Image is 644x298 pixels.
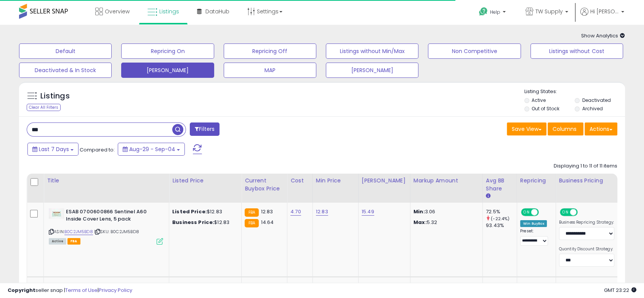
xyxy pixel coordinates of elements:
a: 4.70 [290,208,301,216]
button: Listings without Min/Max [326,43,418,59]
span: Help [490,9,500,15]
button: [PERSON_NAME] [121,63,214,78]
span: Aug-29 - Sep-04 [129,145,175,153]
span: All listings currently available for purchase on Amazon [49,238,66,245]
span: Compared to: [80,146,115,153]
p: 5.32 [413,219,477,226]
div: Min Price [316,177,355,185]
a: Terms of Use [65,287,98,294]
button: Filters [190,122,219,136]
b: Business Price: [172,219,214,226]
p: Listing States: [524,88,625,95]
span: OFF [538,209,550,216]
div: Markup Amount [413,177,479,185]
label: Active [532,97,546,103]
div: Clear All Filters [27,104,61,111]
span: ON [522,209,531,216]
small: FBA [245,208,259,217]
button: Last 7 Days [27,143,78,156]
div: Business Pricing [559,177,636,185]
a: Privacy Policy [99,287,132,294]
span: 2025-09-12 23:22 GMT [604,287,636,294]
label: Out of Stock [532,105,559,112]
button: Default [19,43,112,59]
div: Displaying 1 to 11 of 11 items [554,163,617,170]
img: 21y0VlN6MnL._SL40_.jpg [49,208,64,219]
small: Avg BB Share. [486,193,490,200]
button: [PERSON_NAME] [326,63,418,78]
strong: Min: [413,208,425,215]
div: Avg BB Share [486,177,514,193]
div: ASIN: [49,208,163,244]
strong: Copyright [8,287,35,294]
button: Deactivated & In Stock [19,63,112,78]
button: Aug-29 - Sep-04 [118,143,185,156]
div: 72.5% [486,208,517,215]
i: Get Help [479,7,488,16]
div: seller snap | | [8,287,132,294]
label: Archived [582,105,603,112]
button: Non Competitive [428,43,521,59]
span: | SKU: B0C2JM5BD8 [94,229,139,235]
button: Actions [585,122,617,135]
button: Listings without Cost [530,43,623,59]
div: Title [47,177,166,185]
span: FBA [67,238,80,245]
div: [PERSON_NAME] [362,177,407,185]
p: 3.06 [413,208,477,215]
span: Hi [PERSON_NAME] [590,8,619,15]
div: Cost [290,177,309,185]
label: Quantity Discount Strategy: [559,246,614,252]
span: 12.83 [261,208,273,215]
b: ESAB 0700600866 Sentinel A60 Inside Cover Lens, 5 pack [66,208,159,224]
span: Last 7 Days [39,145,69,153]
div: Current Buybox Price [245,177,284,193]
div: 93.43% [486,222,517,229]
a: B0C2JM5BD8 [64,229,93,235]
div: Repricing [520,177,553,185]
div: Listed Price [172,177,238,185]
span: 14.64 [261,219,274,226]
span: Overview [105,8,130,15]
button: Repricing Off [224,43,316,59]
label: Deactivated [582,97,611,103]
button: Save View [507,122,546,135]
span: Show Analytics [581,32,625,39]
label: Business Repricing Strategy: [559,220,614,225]
span: Listings [159,8,179,15]
button: Columns [548,122,583,135]
span: ON [561,209,570,216]
div: Preset: [520,229,550,246]
span: TW Supply [535,8,563,15]
small: FBA [245,219,259,227]
h5: Listings [40,91,70,101]
span: Columns [553,125,577,133]
div: $12.83 [172,208,235,215]
button: MAP [224,63,316,78]
b: Listed Price: [172,208,207,215]
button: Repricing On [121,43,214,59]
strong: Max: [413,219,427,226]
div: $12.83 [172,219,235,226]
a: Help [473,1,513,25]
a: 15.49 [362,208,374,216]
small: (-22.4%) [491,216,509,222]
a: Hi [PERSON_NAME] [580,8,624,25]
span: OFF [576,209,588,216]
div: Win BuyBox [520,220,547,227]
span: DataHub [205,8,229,15]
a: 12.83 [316,208,328,216]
